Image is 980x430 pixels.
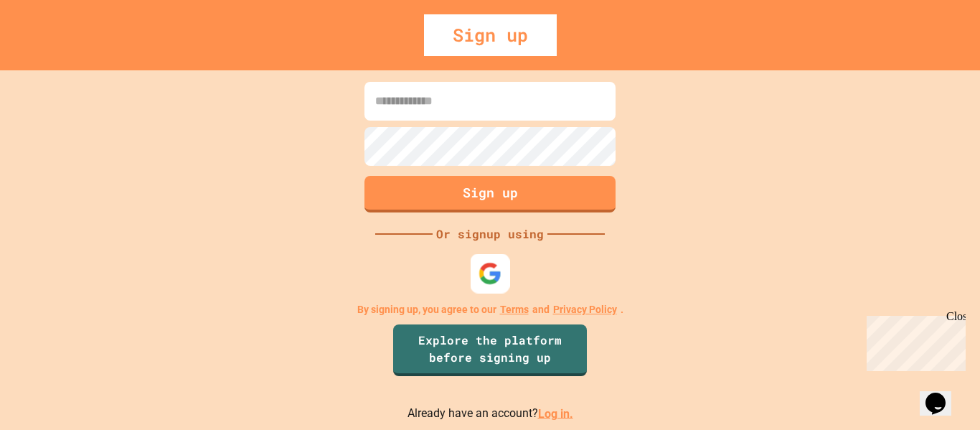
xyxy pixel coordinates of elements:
div: Sign up [424,14,557,56]
iframe: chat widget [861,310,966,371]
p: Already have an account? [407,405,573,423]
img: google-icon.svg [479,261,502,285]
div: Chat with us now!Close [6,6,99,91]
a: Terms [500,302,529,317]
iframe: chat widget [920,373,966,416]
button: Sign up [364,176,616,212]
a: Log in. [538,406,573,420]
a: Explore the platform before signing up [393,324,587,376]
a: Privacy Policy [553,302,617,317]
p: By signing up, you agree to our and . [357,302,623,317]
div: Or signup using [433,225,547,243]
